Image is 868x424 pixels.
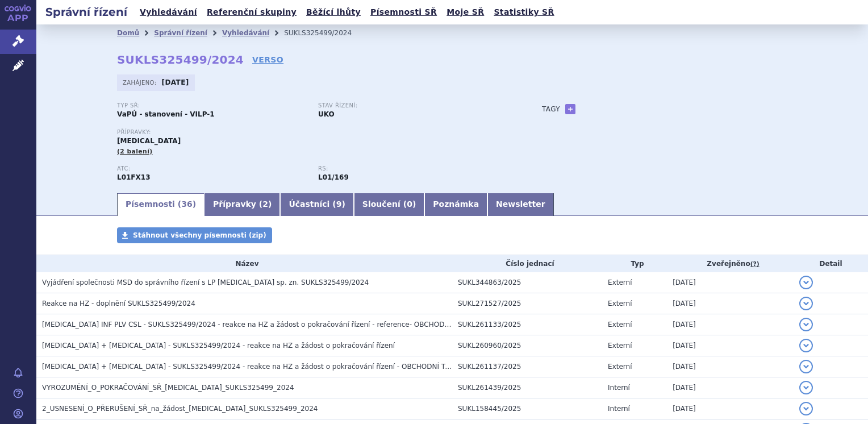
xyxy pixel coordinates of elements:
[117,193,205,216] a: Písemnosti (36)
[318,165,508,172] p: RS:
[117,129,519,136] p: Přípravky:
[667,398,794,419] td: [DATE]
[36,4,136,20] h2: Správní řízení
[452,255,602,272] th: Číslo jednací
[608,300,632,307] span: Externí
[452,314,602,335] td: SUKL261133/2025
[487,193,554,216] a: Newsletter
[452,335,602,356] td: SUKL260960/2025
[443,5,487,20] a: Moje SŘ
[799,318,813,331] button: detail
[667,377,794,398] td: [DATE]
[799,297,813,310] button: detail
[452,377,602,398] td: SUKL261439/2025
[133,231,266,239] span: Stáhnout všechny písemnosti (zip)
[799,402,813,415] button: detail
[667,335,794,356] td: [DATE]
[799,339,813,352] button: detail
[407,199,412,209] span: 0
[608,405,630,413] span: Interní
[542,102,560,116] h3: Tagy
[667,255,794,272] th: Zveřejněno
[117,227,272,243] a: Stáhnout všechny písemnosti (zip)
[262,199,268,209] span: 2
[608,278,632,286] span: Externí
[136,5,201,20] a: Vyhledávání
[799,360,813,373] button: detail
[565,104,575,114] a: +
[117,137,181,145] span: [MEDICAL_DATA]
[154,29,207,37] a: Správní řízení
[608,342,632,350] span: Externí
[318,102,508,109] p: Stav řízení:
[117,173,151,181] strong: ENFORTUMAB VEDOTIN
[117,148,153,155] span: (2 balení)
[42,278,369,286] span: Vyjádření společnosti MSD do správního řízení s LP PADCEV sp. zn. SUKLS325499/2024
[162,78,189,86] strong: [DATE]
[452,356,602,377] td: SUKL261137/2025
[608,321,632,329] span: Externí
[424,193,487,216] a: Poznámka
[490,5,557,20] a: Statistiky SŘ
[117,29,139,37] a: Domů
[367,5,440,20] a: Písemnosti SŘ
[42,405,318,413] span: 2_USNESENÍ_O_PŘERUŠENÍ_SŘ_na_žádost_PADCEV_SUKLS325499_2024
[336,199,342,209] span: 9
[667,272,794,293] td: [DATE]
[222,29,269,37] a: Vyhledávání
[452,398,602,419] td: SUKL158445/2025
[117,165,307,172] p: ATC:
[252,54,283,65] a: VERSO
[354,193,424,216] a: Sloučení (0)
[667,356,794,377] td: [DATE]
[42,342,395,350] span: Padcev + Keytruda - SUKLS325499/2024 - reakce na HZ a žádost o pokračování řízení
[452,272,602,293] td: SUKL344863/2025
[799,276,813,289] button: detail
[667,314,794,335] td: [DATE]
[203,5,300,20] a: Referenční skupiny
[42,300,195,307] span: Reakce na HZ - doplnění SUKLS325499/2024
[318,110,335,118] strong: UKO
[181,199,192,209] span: 36
[42,321,490,329] span: PADCEV INF PLV CSL - SUKLS325499/2024 - reakce na HZ a žádost o pokračování řízení - reference- O...
[284,24,366,41] li: SUKLS325499/2024
[205,193,280,216] a: Přípravky (2)
[318,173,349,181] strong: enfortumab vedotin
[42,363,477,371] span: Padcev + Keytruda - SUKLS325499/2024 - reakce na HZ a žádost o pokračování řízení - OBCHODNÍ TAJE...
[799,381,813,394] button: detail
[608,384,630,392] span: Interní
[117,102,307,109] p: Typ SŘ:
[123,78,158,87] span: Zahájeno:
[794,255,868,272] th: Detail
[36,255,452,272] th: Název
[303,5,364,20] a: Běžící lhůty
[750,260,759,268] abbr: (?)
[452,293,602,314] td: SUKL271527/2025
[42,384,294,392] span: VYROZUMĚNÍ_O_POKRAČOVÁNÍ_SŘ_PADCEV_SUKLS325499_2024
[667,293,794,314] td: [DATE]
[602,255,667,272] th: Typ
[117,110,215,118] strong: VaPÚ - stanovení - VILP-1
[280,193,353,216] a: Účastníci (9)
[117,53,244,66] strong: SUKLS325499/2024
[608,363,632,371] span: Externí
